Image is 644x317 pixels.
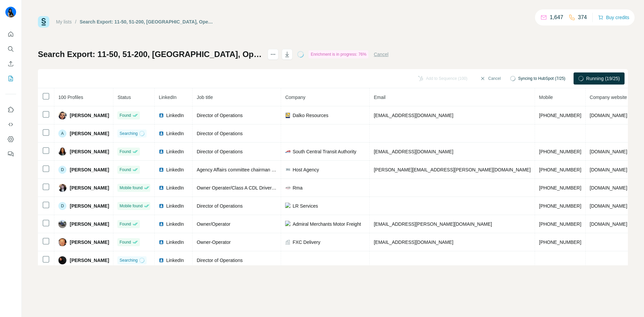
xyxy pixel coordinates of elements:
[70,184,109,191] span: [PERSON_NAME]
[119,185,143,191] span: Mobile found
[166,184,184,191] span: LinkedIn
[70,112,109,119] span: [PERSON_NAME]
[159,149,164,154] img: LinkedIn logo
[58,256,66,264] img: Avatar
[159,185,164,191] img: LinkedIn logo
[590,203,627,209] span: [DOMAIN_NAME]
[285,185,290,191] img: company-logo
[5,58,16,70] button: Enrich CSV
[197,240,230,245] span: Owner-Operator
[58,148,66,156] img: Avatar
[5,28,16,40] button: Quick start
[374,167,531,172] span: [PERSON_NAME][EMAIL_ADDRESS][PERSON_NAME][DOMAIN_NAME]
[285,149,290,154] img: company-logo
[197,221,230,227] span: Owner/Operator
[70,239,109,246] span: [PERSON_NAME]
[119,257,138,263] span: Searching
[590,185,627,191] span: [DOMAIN_NAME]
[80,18,213,25] div: Search Export: 11-50, 51-200, [GEOGRAPHIC_DATA], Operations, Co-Founder, Owner, Chief Executive O...
[58,238,66,246] img: Avatar
[539,167,581,172] span: [PHONE_NUMBER]
[578,13,587,21] p: 374
[292,184,303,191] span: Rma
[285,203,290,209] img: company-logo
[197,131,243,136] span: Director of Operations
[539,95,553,100] span: Mobile
[159,258,164,263] img: LinkedIn logo
[58,111,66,119] img: Avatar
[119,130,138,137] span: Searching
[166,221,184,227] span: LinkedIn
[159,113,164,118] img: LinkedIn logo
[292,148,356,155] span: South Central Transit Authority
[70,257,109,264] span: [PERSON_NAME]
[119,203,143,209] span: Mobile found
[166,257,184,264] span: LinkedIn
[166,148,184,155] span: LinkedIn
[119,149,131,155] span: Found
[166,239,184,246] span: LinkedIn
[374,240,453,245] span: [EMAIL_ADDRESS][DOMAIN_NAME]
[374,95,385,100] span: Email
[5,72,16,85] button: My lists
[590,167,627,172] span: [DOMAIN_NAME]
[119,221,131,227] span: Found
[539,113,581,118] span: [PHONE_NUMBER]
[539,149,581,154] span: [PHONE_NUMBER]
[5,133,16,145] button: Dashboard
[5,104,16,116] button: Use Surfe on LinkedIn
[119,112,131,118] span: Found
[5,118,16,130] button: Use Surfe API
[38,49,262,60] h1: Search Export: 11-50, 51-200, [GEOGRAPHIC_DATA], Operations, Co-Founder, Owner, Chief Executive O...
[159,240,164,245] img: LinkedIn logo
[550,13,563,21] p: 1,647
[58,202,66,210] div: D
[159,221,164,227] img: LinkedIn logo
[309,50,368,58] div: Enrichment is in progress: 76%
[590,221,627,227] span: [DOMAIN_NAME]
[590,95,627,100] span: Company website
[58,95,83,100] span: 100 Profiles
[159,167,164,172] img: LinkedIn logo
[197,258,243,263] span: Director of Operations
[159,131,164,136] img: LinkedIn logo
[539,203,581,209] span: [PHONE_NUMBER]
[197,185,311,191] span: Owner Operater/Class A CDL Driver: 10 yrs experience
[166,203,184,209] span: LinkedIn
[166,130,184,137] span: LinkedIn
[197,95,213,100] span: Job title
[586,75,620,82] span: Running (19/25)
[159,203,164,209] img: LinkedIn logo
[70,130,109,137] span: [PERSON_NAME]
[374,149,453,154] span: [EMAIL_ADDRESS][DOMAIN_NAME]
[268,49,278,60] button: actions
[197,203,243,209] span: Director of Operations
[75,18,76,25] li: /
[285,167,290,172] img: company-logo
[70,221,109,227] span: [PERSON_NAME]
[5,7,16,17] img: Avatar
[539,221,581,227] span: [PHONE_NUMBER]
[58,220,66,228] img: Avatar
[197,149,243,154] span: Director of Operations
[598,13,629,22] button: Buy credits
[38,16,49,28] img: Surfe Logo
[5,43,16,55] button: Search
[58,129,66,138] div: A
[119,167,131,173] span: Found
[285,95,305,100] span: Company
[374,113,453,118] span: [EMAIL_ADDRESS][DOMAIN_NAME]
[159,95,176,100] span: LinkedIn
[70,166,109,173] span: [PERSON_NAME]
[166,166,184,173] span: LinkedIn
[70,203,109,209] span: [PERSON_NAME]
[590,149,627,154] span: [DOMAIN_NAME]
[117,95,131,100] span: Status
[539,185,581,191] span: [PHONE_NUMBER]
[166,112,184,119] span: LinkedIn
[58,166,66,174] div: D
[197,167,310,172] span: Agency Affairs committee chairman [PERSON_NAME]
[285,221,290,227] img: company-logo
[292,203,318,209] span: LR Services
[5,148,16,160] button: Feedback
